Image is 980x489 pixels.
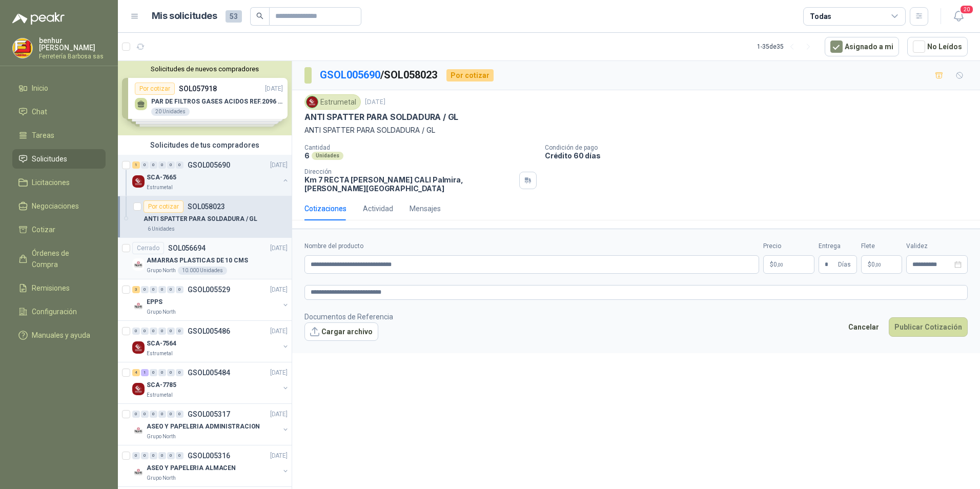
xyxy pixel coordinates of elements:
div: 0 [176,452,183,459]
p: SOL056694 [168,244,206,252]
div: 0 [141,452,149,459]
p: Grupo North [147,267,176,275]
p: EPPS [147,297,162,307]
span: Inicio [32,83,48,94]
a: 1 0 0 0 0 0 GSOL005690[DATE] Company LogoSCA-7665Estrumetal [132,159,290,192]
span: Negociaciones [32,200,79,212]
p: SCA-7785 [147,380,176,390]
div: 0 [132,328,140,335]
p: [DATE] [270,243,288,253]
div: 0 [158,328,166,335]
button: Cargar archivo [304,322,378,341]
p: Grupo North [147,433,176,441]
p: [DATE] [270,410,288,419]
span: search [256,12,263,19]
a: CerradoSOL056694[DATE] Company LogoAMARRAS PLASTICAS DE 10 CMSGrupo North10.000 Unidades [118,238,292,279]
span: Chat [32,106,47,117]
div: 3 [132,286,140,293]
a: Chat [12,102,106,121]
div: 1 - 35 de 35 [757,38,816,55]
div: 1 [141,369,149,376]
img: Logo peakr [12,12,65,25]
span: Solicitudes [32,153,67,165]
p: Documentos de Referencia [304,311,393,322]
p: SOL058023 [188,203,225,210]
div: Cotizaciones [304,203,346,214]
label: Validez [906,241,968,251]
p: ANTI SPATTER PARA SOLDADURA / GL [304,112,458,123]
p: AMARRAS PLASTICAS DE 10 CMS [147,256,248,266]
p: GSOL005690 [188,161,230,169]
p: Grupo North [147,308,176,316]
p: ANTI SPATTER PARA SOLDADURA / GL [144,214,257,224]
div: 0 [150,452,157,459]
a: Configuración [12,302,106,321]
p: Dirección [304,168,515,175]
a: 4 1 0 0 0 0 GSOL005484[DATE] Company LogoSCA-7785Estrumetal [132,366,290,399]
button: Asignado a mi [825,37,899,56]
p: ASEO Y PAPELERIA ALMACEN [147,463,236,473]
a: GSOL005690 [320,69,380,81]
div: 0 [150,161,157,169]
div: 0 [167,369,175,376]
div: 0 [150,328,157,335]
div: 0 [176,161,183,169]
a: Solicitudes [12,149,106,169]
div: 0 [150,369,157,376]
p: $ 0,00 [861,255,902,274]
span: ,00 [777,262,783,268]
div: 0 [132,411,140,418]
div: Solicitudes de tus compradores [118,135,292,155]
div: Por cotizar [446,69,494,81]
div: Todas [810,11,831,22]
p: Estrumetal [147,350,173,358]
a: Tareas [12,126,106,145]
div: Unidades [312,152,343,160]
p: ANTI SPATTER PARA SOLDADURA / GL [304,125,968,136]
div: Por cotizar [144,200,183,213]
div: 0 [158,286,166,293]
div: 0 [158,369,166,376]
button: Solicitudes de nuevos compradores [122,65,288,73]
p: Km 7 RECTA [PERSON_NAME] CALI Palmira , [PERSON_NAME][GEOGRAPHIC_DATA] [304,175,515,193]
h1: Mis solicitudes [152,9,217,24]
button: Publicar Cotización [889,317,968,337]
img: Company Logo [132,300,145,312]
img: Company Logo [132,424,145,437]
p: GSOL005484 [188,369,230,376]
div: 0 [141,411,149,418]
a: Negociaciones [12,196,106,216]
span: 53 [226,10,242,23]
p: Crédito 60 días [545,151,976,160]
button: 20 [949,7,968,26]
div: 6 Unidades [144,225,179,233]
div: 0 [176,411,183,418]
div: 0 [167,161,175,169]
label: Nombre del producto [304,241,759,251]
p: [DATE] [270,160,288,170]
div: 0 [150,286,157,293]
a: 3 0 0 0 0 0 GSOL005529[DATE] Company LogoEPPSGrupo North [132,283,290,316]
a: Órdenes de Compra [12,243,106,274]
a: 0 0 0 0 0 0 GSOL005317[DATE] Company LogoASEO Y PAPELERIA ADMINISTRACIONGrupo North [132,408,290,441]
a: Licitaciones [12,173,106,192]
span: Remisiones [32,282,70,294]
a: Cotizar [12,220,106,239]
div: Mensajes [410,203,441,214]
div: 0 [176,328,183,335]
span: Tareas [32,130,54,141]
div: 10.000 Unidades [178,267,227,275]
button: Cancelar [843,317,885,337]
img: Company Logo [132,175,145,188]
div: 0 [158,411,166,418]
div: 0 [167,328,175,335]
div: 1 [132,161,140,169]
p: $0,00 [763,255,814,274]
div: 0 [150,411,157,418]
span: $ [868,261,871,268]
span: 20 [959,5,974,14]
p: Grupo North [147,474,176,482]
span: Licitaciones [32,177,70,188]
p: 6 [304,151,310,160]
span: Cotizar [32,224,55,235]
